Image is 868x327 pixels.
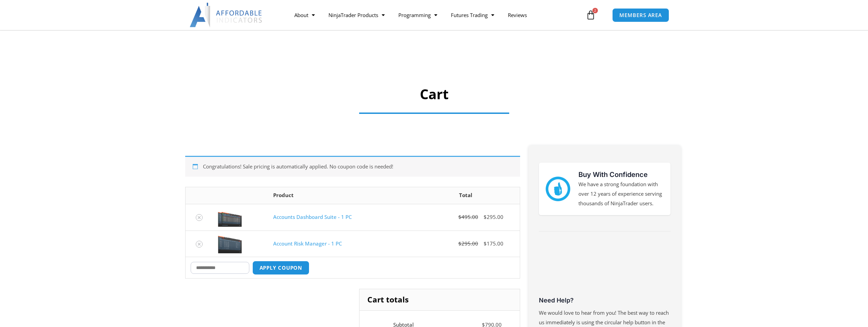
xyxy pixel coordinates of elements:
[208,85,660,104] h1: Cart
[592,8,598,13] span: 2
[576,5,606,25] a: 2
[444,7,501,23] a: Futures Trading
[252,261,310,275] button: Apply coupon
[578,169,664,180] h3: Buy With Confidence
[185,156,520,177] div: Congratulations! Sale pricing is automatically applied. No coupon code is needed!
[484,213,487,220] span: $
[322,7,392,23] a: NinjaTrader Products
[359,289,519,310] h2: Cart totals
[458,240,461,247] span: $
[612,8,669,22] a: MEMBERS AREA
[273,240,342,247] a: Account Risk Manager - 1 PC
[218,208,242,227] img: Screenshot 2024-08-26 155710eeeee | Affordable Indicators – NinjaTrader
[484,240,503,247] bdi: 175.00
[484,213,503,220] bdi: 295.00
[273,213,352,220] a: Accounts Dashboard Suite - 1 PC
[288,7,322,23] a: About
[196,214,203,221] a: Remove Accounts Dashboard Suite - 1 PC from cart
[546,177,570,201] img: mark thumbs good 43913 | Affordable Indicators – NinjaTrader
[539,296,671,304] h3: Need Help?
[196,241,203,248] a: Remove Account Risk Manager - 1 PC from cart
[218,234,242,253] img: Screenshot 2024-08-26 15462845454 | Affordable Indicators – NinjaTrader
[619,13,662,18] span: MEMBERS AREA
[392,7,444,23] a: Programming
[458,213,461,220] span: $
[539,243,671,295] iframe: Customer reviews powered by Trustpilot
[484,240,487,247] span: $
[458,213,478,220] bdi: 495.00
[578,180,664,208] p: We have a strong foundation with over 12 years of experience serving thousands of NinjaTrader users.
[501,7,534,23] a: Reviews
[268,187,412,204] th: Product
[412,187,520,204] th: Total
[288,7,584,23] nav: Menu
[190,3,263,27] img: LogoAI | Affordable Indicators – NinjaTrader
[458,240,478,247] bdi: 295.00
